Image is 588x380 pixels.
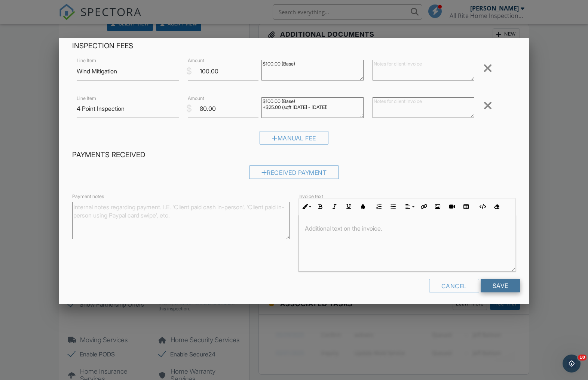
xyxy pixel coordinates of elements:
[260,131,328,145] div: Manual Fee
[72,193,104,200] label: Payment notes
[429,279,479,292] div: Cancel
[481,279,520,292] input: Save
[249,170,339,178] a: Received Payment
[72,41,516,51] h4: Inspection Fees
[261,97,363,118] textarea: $100.00 (Base) +$25.00 (sqft [DATE] - [DATE])
[261,60,363,80] textarea: $100.00 (Base)
[445,200,459,214] button: Insert Video
[475,200,489,214] button: Code View
[260,136,328,144] a: Manual Fee
[459,200,473,214] button: Insert Table
[342,200,356,214] button: Underline (⌘U)
[77,57,96,64] label: Line Item
[249,165,339,179] div: Received Payment
[299,200,313,214] button: Inline Style
[372,200,386,214] button: Ordered List
[327,200,342,214] button: Italic (⌘I)
[356,200,370,214] button: Colors
[431,200,445,214] button: Insert Image (⌘P)
[416,200,431,214] button: Insert Link (⌘K)
[489,200,503,214] button: Clear Formatting
[186,102,192,115] div: $
[188,95,204,102] label: Amount
[402,200,416,214] button: Align
[563,355,581,373] iframe: Intercom live chat
[313,200,327,214] button: Bold (⌘B)
[578,355,587,361] span: 10
[77,95,96,102] label: Line Item
[386,200,400,214] button: Unordered List
[188,57,204,64] label: Amount
[298,193,323,200] label: Invoice text
[186,65,192,77] div: $
[72,150,516,160] h4: Payments Received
